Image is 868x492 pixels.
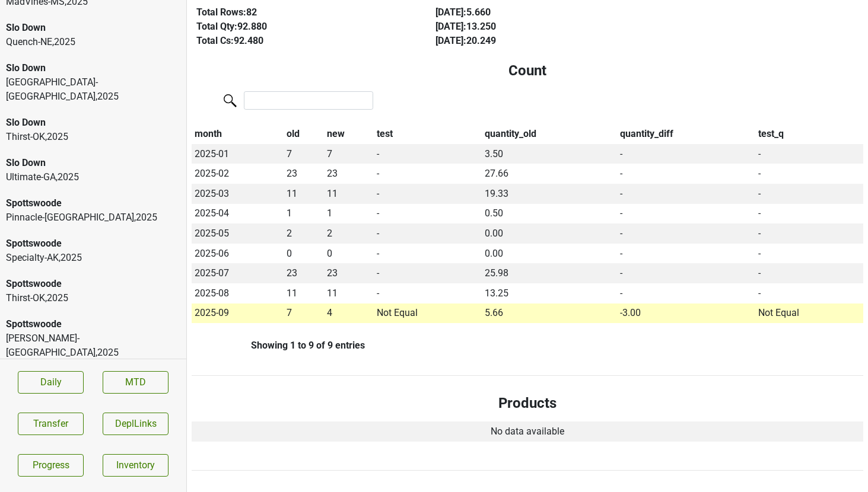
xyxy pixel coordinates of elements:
td: 5.66 [482,303,617,324]
td: 13.25 [482,283,617,303]
div: Slo Down [6,116,180,130]
td: - [374,244,482,264]
h4: Count [201,62,854,79]
div: Spottswoode [6,237,180,251]
h4: Products [201,395,854,412]
td: 1 [284,204,323,224]
div: Quench-NE , 2025 [6,35,180,49]
td: 11 [284,283,323,303]
div: Spottswoode [6,196,180,210]
td: 0 [284,244,323,264]
div: Slo Down [6,21,180,35]
td: 1 [324,204,374,224]
div: Showing 1 to 9 of 9 entries [192,340,365,351]
td: 19.33 [482,184,617,204]
th: quantity_diff: activate to sort column ascending [617,124,756,144]
div: [PERSON_NAME]-[GEOGRAPHIC_DATA] , 2025 [6,331,180,360]
td: -3.00 [617,303,756,324]
td: 11 [284,184,323,204]
td: - [617,164,756,184]
td: - [755,283,863,303]
td: - [374,204,482,224]
td: - [374,283,482,303]
th: test: activate to sort column ascending [374,124,482,144]
td: - [374,144,482,164]
td: - [374,164,482,184]
td: - [617,223,756,244]
div: Total Rows: 82 [196,5,408,20]
td: 2025-06 [192,244,284,264]
td: 4 [324,303,374,324]
td: - [617,184,756,204]
div: Total Cs: 92.480 [196,34,408,48]
td: 2025-05 [192,223,284,244]
td: Not Equal [374,303,482,324]
td: - [374,223,482,244]
td: 11 [324,283,374,303]
th: old: activate to sort column ascending [284,124,323,144]
a: MTD [103,371,168,394]
div: Ultimate-GA , 2025 [6,170,180,184]
td: - [755,184,863,204]
td: 2 [324,223,374,244]
a: Progress [18,454,84,477]
td: - [617,144,756,164]
td: - [374,263,482,283]
td: - [755,144,863,164]
td: 2025-02 [192,164,284,184]
td: 23 [284,263,323,283]
div: Specialty-AK , 2025 [6,251,180,265]
div: Slo Down [6,61,180,75]
td: - [755,263,863,283]
td: No data available [192,421,863,442]
td: 0.00 [482,223,617,244]
td: 2025-03 [192,184,284,204]
td: - [755,204,863,224]
td: - [617,263,756,283]
button: Transfer [18,413,84,435]
td: 23 [284,164,323,184]
td: - [755,244,863,264]
button: DeplLinks [103,413,168,435]
td: 11 [324,184,374,204]
td: Not Equal [755,303,863,324]
td: 7 [284,303,323,324]
div: Spottswoode [6,277,180,291]
td: - [617,283,756,303]
td: - [374,184,482,204]
div: Thirst-OK , 2025 [6,291,180,305]
div: [GEOGRAPHIC_DATA]-[GEOGRAPHIC_DATA] , 2025 [6,75,180,104]
div: [DATE] : 5.660 [435,5,647,20]
td: 2025-04 [192,204,284,224]
td: 2025-07 [192,263,284,283]
td: 2025-09 [192,303,284,324]
th: test_q: activate to sort column ascending [755,124,863,144]
td: 7 [284,144,323,164]
div: Slo Down [6,156,180,170]
td: 2025-08 [192,283,284,303]
td: 23 [324,164,374,184]
td: - [755,164,863,184]
a: Inventory [103,454,168,477]
td: 7 [324,144,374,164]
td: 25.98 [482,263,617,283]
td: - [617,204,756,224]
td: 0.00 [482,244,617,264]
td: 2025-01 [192,144,284,164]
td: 0.50 [482,204,617,224]
td: - [755,223,863,244]
td: 23 [324,263,374,283]
th: new: activate to sort column ascending [324,124,374,144]
td: 0 [324,244,374,264]
div: [DATE] : 13.250 [435,20,647,34]
td: 3.50 [482,144,617,164]
div: Total Qty: 92.880 [196,20,408,34]
td: 27.66 [482,164,617,184]
th: month: activate to sort column descending [192,124,284,144]
td: 2 [284,223,323,244]
div: [DATE] : 20.249 [435,34,647,48]
td: - [617,244,756,264]
div: Thirst-OK , 2025 [6,130,180,144]
th: quantity_old: activate to sort column ascending [482,124,617,144]
div: Spottswoode [6,317,180,331]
